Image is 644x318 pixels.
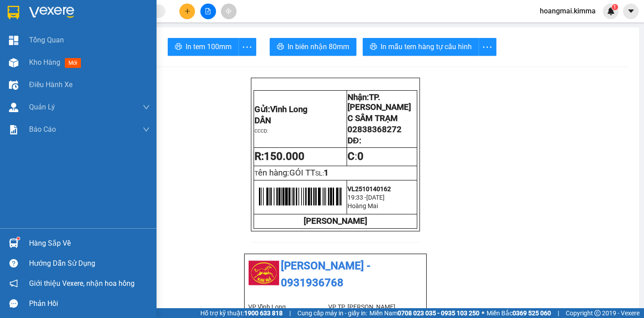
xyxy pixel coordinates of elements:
span: hoangmai.kimma [533,5,603,17]
span: mới [65,58,81,68]
img: logo.jpg [248,258,280,289]
button: more [479,38,496,56]
sup: 1 [17,237,20,240]
strong: R: [254,150,305,163]
span: question-circle [9,259,18,268]
span: DĐ: [347,136,361,146]
span: printer [175,43,182,51]
span: 1 [613,4,616,10]
strong: [PERSON_NAME] [304,216,367,226]
span: Nhận: [347,92,411,112]
span: [DATE] [366,194,385,201]
span: SL: [315,170,324,177]
span: Vĩnh Long [270,105,308,114]
span: 0 [357,150,364,163]
span: more [479,42,496,53]
button: more [238,38,256,56]
span: VL2510140162 [347,185,391,192]
img: warehouse-icon [9,103,18,112]
span: Kho hàng [29,58,60,67]
span: down [143,104,150,111]
span: GÓI TT [289,168,315,178]
span: ên hàng: [258,168,315,178]
li: VP Vĩnh Long [248,302,328,312]
span: down [143,126,150,133]
button: file-add [200,4,216,19]
button: caret-down [623,4,639,19]
img: warehouse-icon [9,58,18,67]
li: [PERSON_NAME] - 0931936768 [248,258,423,291]
span: plus [184,8,191,14]
img: icon-new-feature [607,7,615,15]
button: plus [179,4,195,19]
span: notification [9,279,18,288]
span: Hoàng Mai [347,202,378,209]
img: dashboard-icon [9,36,18,45]
span: 02838368272 [347,125,402,134]
div: Hướng dẫn sử dụng [29,257,150,270]
span: C SÂM TRẠM [347,113,398,123]
span: Báo cáo [29,124,56,135]
span: In mẫu tem hàng tự cấu hình [381,41,472,52]
span: Tổng Quan [29,34,64,46]
span: 19:33 - [347,194,366,201]
button: printerIn biên nhận 80mm [270,38,356,56]
span: 150.000 [264,150,305,163]
div: Phản hồi [29,297,150,310]
span: file-add [205,8,211,14]
img: logo-vxr [8,6,19,19]
span: caret-down [627,7,635,15]
img: warehouse-icon [9,238,18,248]
span: | [289,308,291,318]
span: 1 [324,168,329,178]
span: copyright [594,310,601,316]
span: : [347,150,364,163]
button: printerIn tem 100mm [168,38,239,56]
strong: 1900 633 818 [244,310,283,317]
span: more [239,42,256,53]
span: In biên nhận 80mm [288,41,349,52]
strong: 0369 525 060 [513,310,551,317]
span: Điều hành xe [29,79,72,90]
div: Hàng sắp về [29,237,150,250]
span: aim [225,8,232,14]
img: solution-icon [9,125,18,134]
strong: C [347,150,355,163]
img: warehouse-icon [9,80,18,90]
span: DÂN [254,116,271,126]
span: | [558,308,559,318]
span: In tem 100mm [186,41,232,52]
strong: 0708 023 035 - 0935 103 250 [398,310,479,317]
span: Cung cấp máy in - giấy in: [297,308,367,318]
span: ⚪️ [482,311,484,315]
li: VP TP. [PERSON_NAME] [328,302,408,312]
span: CCCD: [254,128,268,134]
span: Miền Bắc [487,308,551,318]
span: TP. [PERSON_NAME] [347,92,411,112]
span: Giới thiệu Vexere, nhận hoa hồng [29,278,135,289]
span: Gửi: [254,105,308,114]
span: printer [277,43,284,51]
span: message [9,299,18,308]
span: Hỗ trợ kỹ thuật: [200,308,283,318]
span: T [254,170,315,177]
span: printer [370,43,377,51]
button: aim [221,4,237,19]
span: Miền Nam [369,308,479,318]
span: Quản Lý [29,101,55,113]
button: printerIn mẫu tem hàng tự cấu hình [363,38,479,56]
sup: 1 [612,4,618,10]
